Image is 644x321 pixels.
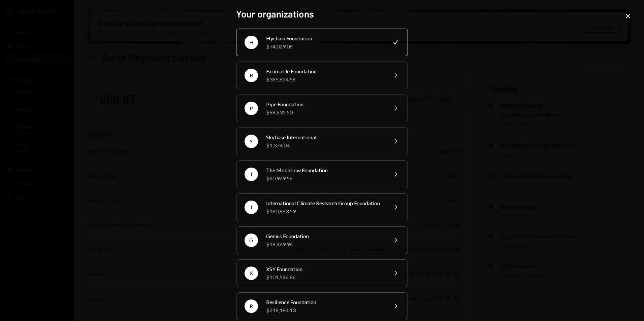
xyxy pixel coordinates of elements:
div: Beamable Foundation [266,67,383,75]
div: $68,635.50 [266,108,383,116]
button: BBeamable Foundation$365,624.58 [236,62,408,89]
button: XXSY Foundation$101,546.86 [236,259,408,287]
h2: Your organizations [236,7,408,21]
div: T [245,168,258,181]
button: IInternational Climate Research Group Foundation$180,863.59 [236,193,408,221]
button: SSkybase International$1,374.04 [236,128,408,155]
div: $18,469.96 [266,240,383,248]
button: HHychain Foundation$74,029.08 [236,29,408,56]
div: $180,863.59 [266,207,383,215]
div: $60,929.56 [266,174,383,182]
div: X [245,266,258,280]
div: $74,029.08 [266,42,383,50]
div: Resilience Foundation [266,298,383,306]
div: $1,374.04 [266,141,383,149]
div: Hychain Foundation [266,34,383,42]
div: B [245,69,258,82]
div: S [245,135,258,148]
div: $218,184.13 [266,306,383,314]
button: PPipe Foundation$68,635.50 [236,95,408,122]
button: GGenius Foundation$18,469.96 [236,226,408,254]
div: $101,546.86 [266,273,383,281]
div: G [245,234,258,247]
div: I [245,201,258,214]
div: The Moonbow Foundation [266,166,383,174]
div: $365,624.58 [266,75,383,83]
div: Genius Foundation [266,232,383,240]
div: Pipe Foundation [266,100,383,108]
div: XSY Foundation [266,265,383,273]
div: Skybase International [266,133,383,141]
div: International Climate Research Group Foundation [266,199,383,207]
div: P [245,102,258,115]
button: TThe Moonbow Foundation$60,929.56 [236,160,408,188]
div: H [245,36,258,49]
button: RResilience Foundation$218,184.13 [236,292,408,320]
div: R [245,299,258,313]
